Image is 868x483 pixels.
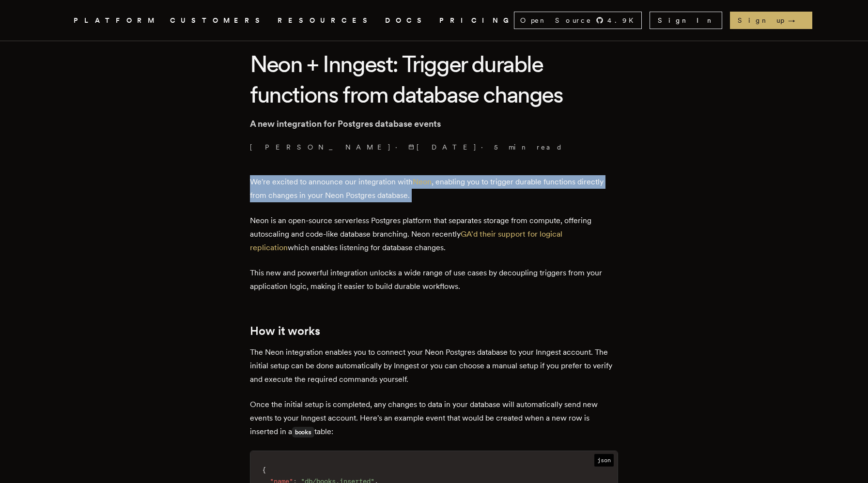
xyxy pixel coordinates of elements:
button: RESOURCES [278,15,373,27]
span: { [262,466,266,474]
span: 4.9 K [607,15,639,25]
a: CUSTOMERS [170,15,266,27]
span: → [788,15,805,25]
span: json [594,454,614,467]
button: PLATFORM [74,15,158,27]
span: 5 min read [494,142,563,152]
span: Open Source [520,15,592,25]
h2: How it works [250,324,618,338]
p: Neon is an open-source serverless Postgres platform that separates storage from compute, offering... [250,214,618,255]
p: · · [250,142,618,152]
a: Sign In [650,12,722,29]
h1: Neon + Inngest: Trigger durable functions from database changes [250,49,618,109]
p: We're excited to announce our integration with , enabling you to trigger durable functions direct... [250,175,618,202]
a: PRICING [439,15,514,27]
a: DOCS [385,15,428,27]
code: books [292,427,314,438]
p: The Neon integration enables you to connect your Neon Postgres database to your Inngest account. ... [250,346,618,386]
a: GA'd their support for logical replication [250,229,562,252]
p: A new integration for Postgres database events [250,117,618,131]
a: Sign up [730,12,812,29]
p: Once the initial setup is completed, any changes to data in your database will automatically send... [250,398,618,439]
span: [DATE] [408,142,477,152]
a: Neon [413,177,432,186]
p: This new and powerful integration unlocks a wide range of use cases by decoupling triggers from y... [250,266,618,293]
a: [PERSON_NAME] [250,142,391,152]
